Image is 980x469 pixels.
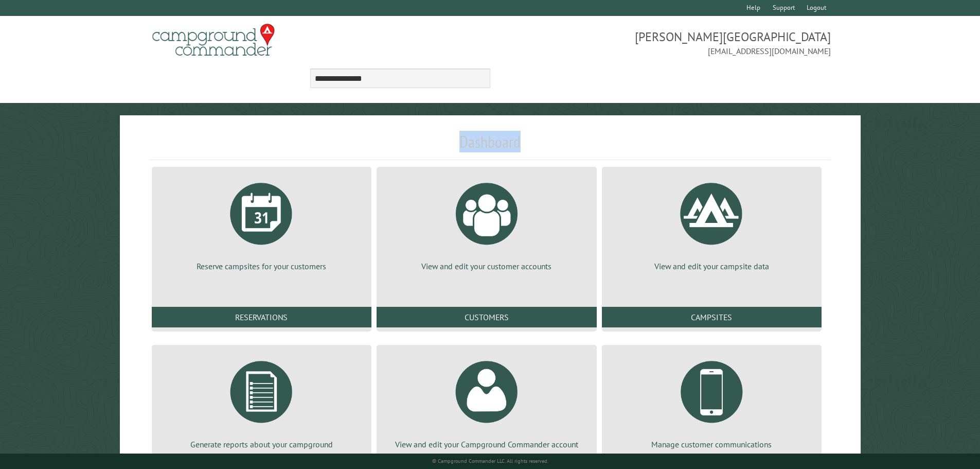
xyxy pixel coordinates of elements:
span: [PERSON_NAME][GEOGRAPHIC_DATA] [EMAIL_ADDRESS][DOMAIN_NAME] [490,28,831,57]
a: View and edit your campsite data [614,175,809,272]
p: Reserve campsites for your customers [164,260,359,272]
p: Generate reports about your campground [164,439,359,450]
a: Campsites [602,307,822,327]
img: Campground Commander [149,20,278,60]
small: © Campground Commander LLC. All rights reserved. [432,458,548,464]
a: View and edit your customer accounts [389,175,584,272]
a: Generate reports about your campground [164,353,359,450]
p: View and edit your customer accounts [389,260,584,272]
p: View and edit your Campground Commander account [389,439,584,450]
a: Reserve campsites for your customers [164,175,359,272]
h1: Dashboard [149,132,831,160]
a: Customers [377,307,596,327]
a: View and edit your Campground Commander account [389,353,584,450]
a: Manage customer communications [614,353,809,450]
p: Manage customer communications [614,439,809,450]
p: View and edit your campsite data [614,260,809,272]
a: Reservations [152,307,371,327]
